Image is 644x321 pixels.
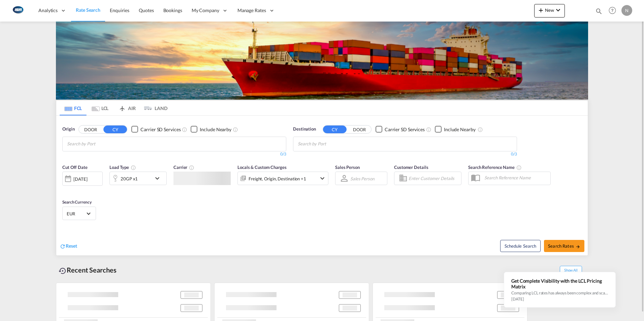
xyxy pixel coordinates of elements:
md-icon: icon-chevron-down [318,174,326,182]
span: Origin [62,126,74,133]
md-chips-wrap: Chips container with autocompletion. Enter the text area, type text to search, and then use the u... [297,137,364,149]
md-icon: icon-chevron-down [554,6,562,14]
md-select: Select Currency: € EUREuro [66,209,92,218]
span: Bookings [163,7,182,13]
div: Include Nearby [444,126,476,133]
button: Note: By default Schedule search will only considerorigin ports, destination ports and cut off da... [500,240,541,252]
button: icon-plus 400-fgNewicon-chevron-down [534,4,565,17]
div: Carrier SD Services [385,126,425,133]
div: N [621,5,632,16]
span: Destination [293,126,316,133]
md-icon: icon-airplane [118,104,126,109]
button: DOOR [79,126,102,133]
div: Recent Searches [56,262,119,278]
md-icon: icon-backup-restore [59,267,67,275]
button: CY [103,126,127,133]
md-icon: The selected Trucker/Carrierwill be displayed in the rate results If the rates are from another f... [189,165,194,170]
span: Sales Person [335,165,360,170]
span: Help [607,5,618,16]
div: 20GP x1icon-chevron-down [109,172,167,185]
div: Freight Origin Destination Factory Stuffingicon-chevron-down [237,172,328,185]
md-icon: Unchecked: Search for CY (Container Yard) services for all selected carriers.Checked : Search for... [182,127,187,132]
md-tab-item: FCL [60,101,87,115]
span: New [537,7,562,13]
span: Search Rates [548,243,580,249]
div: Help [607,5,621,17]
span: Manage Rates [237,7,266,14]
md-icon: icon-information-outline [131,165,136,170]
md-icon: icon-arrow-right [576,244,580,249]
md-checkbox: Checkbox No Ink [131,126,181,133]
button: CY [323,126,347,133]
md-icon: icon-chevron-down [153,174,165,182]
div: [DATE] [73,176,87,182]
md-icon: Unchecked: Ignores neighbouring ports when fetching rates.Checked : Includes neighbouring ports w... [478,127,483,132]
md-tab-item: LCL [87,101,114,115]
span: Rate Search [76,7,100,13]
input: Search Reference Name [481,173,550,183]
md-tab-item: LAND [140,101,167,115]
input: Enter Customer Details [409,173,459,183]
span: Cut Off Date [62,165,88,170]
div: 20GP x1 [121,174,138,183]
div: 0/3 [62,151,286,157]
span: Carrier [173,165,194,170]
input: Chips input. [67,139,131,149]
span: Reset [66,243,77,249]
button: Search Ratesicon-arrow-right [544,240,584,252]
span: Show All [560,266,582,274]
md-checkbox: Checkbox No Ink [376,126,425,133]
span: Enquiries [110,7,129,13]
md-icon: Unchecked: Search for CY (Container Yard) services for all selected carriers.Checked : Search for... [426,127,431,132]
md-pagination-wrapper: Use the left and right arrow keys to navigate between tabs [60,101,167,115]
span: Quotes [139,7,154,13]
span: Load Type [109,165,136,170]
md-tab-item: AIR [114,101,140,115]
span: Search Currency [62,200,92,205]
md-chips-wrap: Chips container with autocompletion. Enter the text area, type text to search, and then use the u... [66,137,134,149]
button: DOOR [348,126,371,133]
div: 0/3 [293,151,517,157]
img: LCL+%26+FCL+BACKGROUND.png [56,22,588,100]
span: EUR [67,211,86,217]
div: Include Nearby [200,126,231,133]
md-checkbox: Checkbox No Ink [191,126,231,133]
md-icon: Your search will be saved by the below given name [516,165,522,170]
span: My Company [192,7,219,14]
md-icon: icon-refresh [60,243,66,249]
md-icon: icon-magnify [595,7,603,15]
span: Customer Details [394,165,428,170]
div: icon-refreshReset [60,243,77,250]
span: Analytics [38,7,58,14]
img: 1aa151c0c08011ec8d6f413816f9a227.png [10,3,25,18]
div: Carrier SD Services [140,126,181,133]
md-datepicker: Select [62,185,67,194]
div: icon-magnify [595,7,603,17]
span: Search Reference Name [468,165,522,170]
md-select: Sales Person [350,174,375,183]
div: Freight Origin Destination Factory Stuffing [249,174,306,183]
input: Chips input. [298,139,362,149]
div: [DATE] [62,172,103,186]
md-icon: Unchecked: Ignores neighbouring ports when fetching rates.Checked : Includes neighbouring ports w... [233,127,238,132]
div: OriginDOOR CY Checkbox No InkUnchecked: Search for CY (Container Yard) services for all selected ... [56,116,588,255]
span: Locals & Custom Charges [237,165,287,170]
md-icon: icon-plus 400-fg [537,6,545,14]
md-checkbox: Checkbox No Ink [435,126,476,133]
